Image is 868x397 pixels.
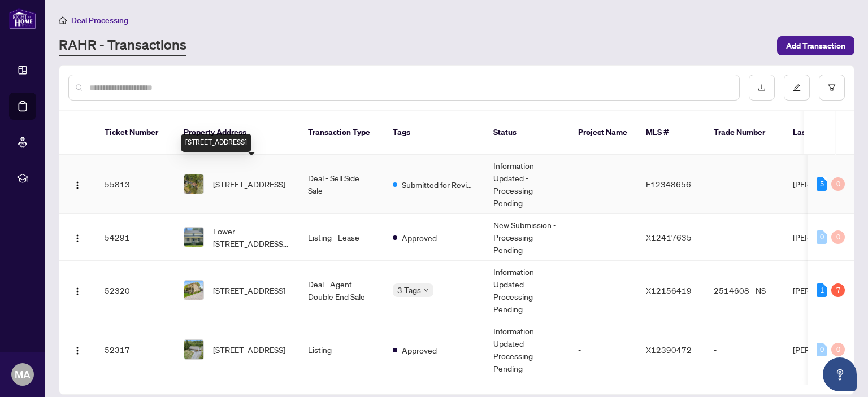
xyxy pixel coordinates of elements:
[569,320,637,379] td: -
[402,344,437,356] span: Approved
[831,230,845,244] div: 0
[569,214,637,261] td: -
[569,111,637,155] th: Project Name
[484,214,569,261] td: New Submission - Processing Pending
[705,261,784,320] td: 2514608 - NS
[569,261,637,320] td: -
[793,84,801,91] span: edit
[817,343,827,356] div: 0
[15,367,31,382] span: MA
[96,261,175,320] td: 52320
[96,155,175,214] td: 55813
[175,111,299,155] th: Property Address
[73,287,82,296] img: Logo
[96,111,175,155] th: Ticket Number
[817,283,827,297] div: 1
[213,178,285,190] span: [STREET_ADDRESS]
[96,320,175,379] td: 52317
[484,261,569,320] td: Information Updated - Processing Pending
[777,36,854,55] button: Add Transaction
[299,111,384,155] th: Transaction Type
[59,36,186,56] a: RAHR - Transactions
[68,341,86,359] button: Logo
[68,175,86,193] button: Logo
[299,155,384,214] td: Deal - Sell Side Sale
[299,320,384,379] td: Listing
[705,155,784,214] td: -
[59,16,67,24] span: home
[637,111,705,155] th: MLS #
[646,179,691,189] span: E12348656
[68,228,86,246] button: Logo
[484,320,569,379] td: Information Updated - Processing Pending
[402,232,437,244] span: Approved
[831,343,845,356] div: 0
[402,178,475,191] span: Submitted for Review
[817,230,827,244] div: 0
[423,287,429,293] span: down
[71,15,128,25] span: Deal Processing
[749,75,775,101] button: download
[786,37,845,55] span: Add Transaction
[184,228,203,247] img: thumbnail-img
[646,232,692,242] span: X12417635
[646,344,692,355] span: X12390472
[758,84,766,91] span: download
[73,234,82,243] img: Logo
[705,111,784,155] th: Trade Number
[823,357,857,391] button: Open asap
[569,155,637,214] td: -
[828,84,836,91] span: filter
[213,343,285,356] span: [STREET_ADDRESS]
[831,283,845,297] div: 7
[831,177,845,191] div: 0
[9,8,36,29] img: logo
[213,284,285,296] span: [STREET_ADDRESS]
[784,75,810,101] button: edit
[484,155,569,214] td: Information Updated - Processing Pending
[705,320,784,379] td: -
[184,340,203,359] img: thumbnail-img
[184,174,203,194] img: thumbnail-img
[73,181,82,190] img: Logo
[299,214,384,261] td: Listing - Lease
[213,225,290,250] span: Lower [STREET_ADDRESS][PERSON_NAME]
[184,281,203,300] img: thumbnail-img
[299,261,384,320] td: Deal - Agent Double End Sale
[96,214,175,261] td: 54291
[181,134,251,152] div: [STREET_ADDRESS]
[384,111,484,155] th: Tags
[646,285,692,295] span: X12156419
[705,214,784,261] td: -
[68,281,86,299] button: Logo
[819,75,845,101] button: filter
[73,346,82,355] img: Logo
[817,177,827,191] div: 5
[484,111,569,155] th: Status
[397,283,421,296] span: 3 Tags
